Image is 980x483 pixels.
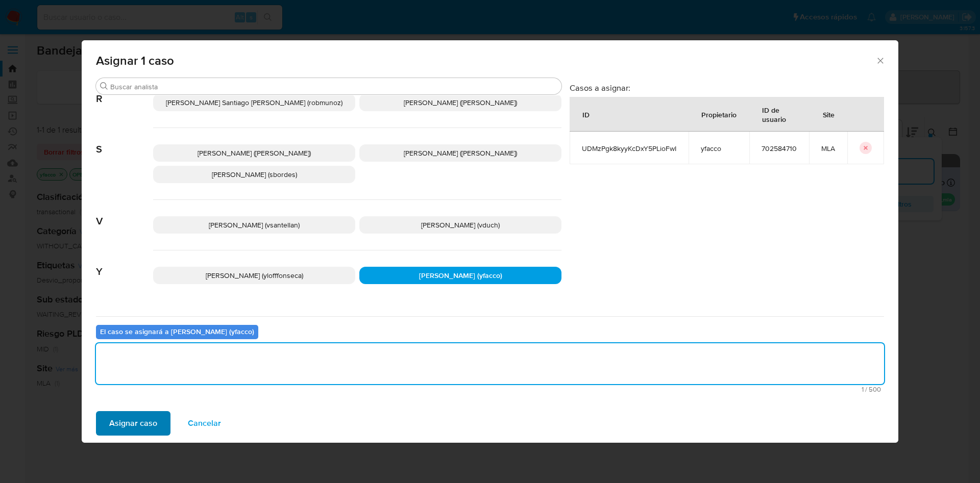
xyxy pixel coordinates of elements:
span: S [96,128,153,156]
div: [PERSON_NAME] ([PERSON_NAME]) [359,94,561,111]
div: ID [570,102,602,126]
span: 702584710 [762,144,797,153]
span: Cancelar [188,412,221,435]
span: [PERSON_NAME] ([PERSON_NAME]) [404,97,517,108]
h3: Casos a asignar: [570,83,884,93]
button: Buscar [100,82,108,90]
span: [PERSON_NAME] (sbordes) [212,169,297,180]
span: MLA [821,144,835,153]
span: [PERSON_NAME] Santiago [PERSON_NAME] (robmunoz) [166,97,342,108]
div: [PERSON_NAME] (sbordes) [153,166,355,183]
b: El caso se asignará a [PERSON_NAME] (yfacco) [100,326,254,337]
div: [PERSON_NAME] (vsantellan) [153,216,355,234]
span: [PERSON_NAME] (vsantellan) [209,220,300,230]
button: Asignar caso [96,411,170,436]
span: [PERSON_NAME] (ylofffonseca) [206,270,303,281]
div: [PERSON_NAME] Santiago [PERSON_NAME] (robmunoz) [153,94,355,111]
div: [PERSON_NAME] (yfacco) [359,267,561,284]
button: icon-button [860,142,872,154]
span: Asignar caso [109,412,157,435]
button: Cerrar ventana [875,56,885,65]
div: [PERSON_NAME] (ylofffonseca) [153,267,355,284]
div: [PERSON_NAME] ([PERSON_NAME]) [359,144,561,162]
span: [PERSON_NAME] (yfacco) [419,270,502,281]
div: assign-modal [82,40,898,443]
span: Máximo 500 caracteres [99,386,881,393]
button: Cancelar [175,411,234,436]
span: yfacco [701,144,737,153]
span: Y [96,250,153,278]
span: [PERSON_NAME] ([PERSON_NAME]) [404,148,517,158]
div: [PERSON_NAME] (vduch) [359,216,561,234]
span: Asignar 1 caso [96,55,875,67]
div: ID de usuario [750,97,808,131]
span: V [96,200,153,227]
div: Propietario [689,102,749,126]
span: [PERSON_NAME] ([PERSON_NAME]) [198,148,311,158]
input: Buscar analista [110,82,557,91]
span: UDMzPgk8kyyKcDxY5PLioFwI [582,144,676,153]
span: [PERSON_NAME] (vduch) [421,220,500,230]
div: [PERSON_NAME] ([PERSON_NAME]) [153,144,355,162]
div: Site [811,102,847,126]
